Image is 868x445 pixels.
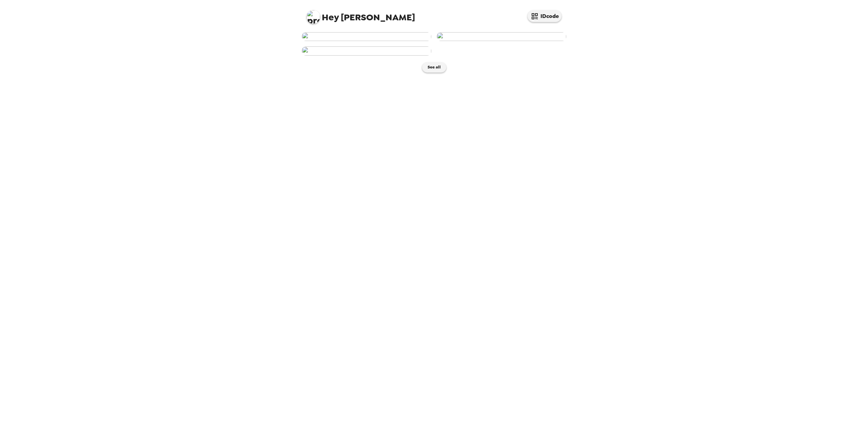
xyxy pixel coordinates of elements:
img: profile pic [307,10,320,24]
img: user-249131 [437,32,566,41]
img: user-249130 [302,46,431,55]
button: See all [422,62,446,73]
img: user-249132 [302,32,431,41]
span: [PERSON_NAME] [307,7,415,22]
button: IDcode [528,10,561,22]
span: Hey [322,11,339,23]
